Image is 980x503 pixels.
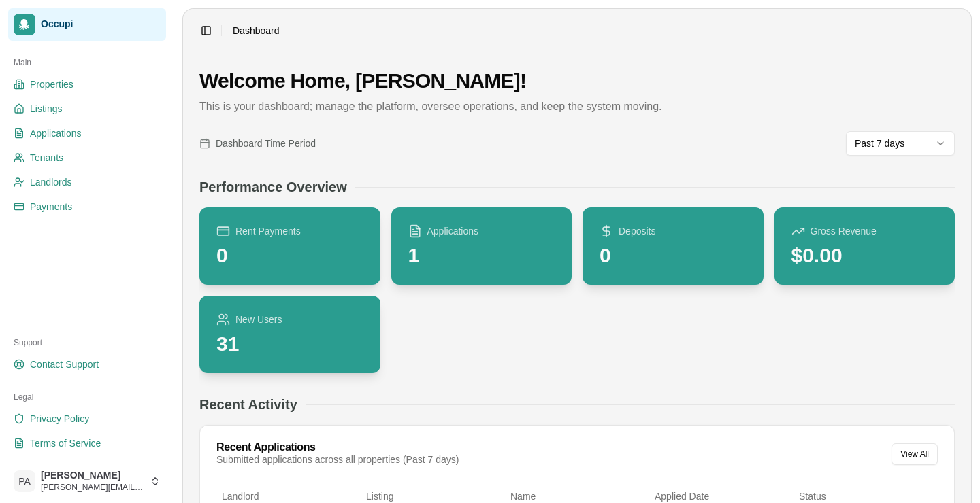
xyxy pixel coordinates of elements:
[41,482,144,493] span: [PERSON_NAME][EMAIL_ADDRESS][DOMAIN_NAME]
[235,313,282,326] span: New Users
[30,412,89,426] span: Privacy Policy
[8,432,166,454] a: Terms of Service
[619,224,655,238] span: Deposits
[199,69,955,93] h1: Welcome Home, [PERSON_NAME]!
[30,126,82,140] span: Applications
[222,491,259,502] span: Landlord
[30,175,72,189] span: Landlords
[8,332,166,353] div: Support
[216,243,301,268] div: 0
[8,465,166,498] button: PA[PERSON_NAME][PERSON_NAME][EMAIL_ADDRESS][DOMAIN_NAME]
[30,102,62,116] span: Listings
[8,8,166,41] a: Occupi
[510,491,536,502] span: Name
[216,442,459,453] div: Recent Applications
[791,243,877,268] div: $0.00
[235,224,301,238] span: Rent Payments
[199,177,347,196] h2: Performance Overview
[41,18,161,31] span: Occupi
[14,470,35,492] span: PA
[8,147,166,169] a: Tenants
[600,243,655,268] div: 0
[366,491,393,502] span: Listing
[233,24,280,37] span: Dashboard
[216,137,316,150] span: Dashboard Time Period
[233,24,280,37] nav: breadcrumb
[8,122,166,144] a: Applications
[199,99,955,115] p: This is your dashboard; manage the platform, oversee operations, and keep the system moving.
[30,200,72,213] span: Payments
[30,436,101,450] span: Terms of Service
[30,77,73,91] span: Properties
[30,151,63,164] span: Tenants
[8,52,166,73] div: Main
[8,353,166,375] a: Contact Support
[8,386,166,408] div: Legal
[655,491,709,502] span: Applied Date
[811,224,877,238] span: Gross Revenue
[199,395,297,414] h2: Recent Activity
[41,470,144,482] span: [PERSON_NAME]
[8,408,166,430] a: Privacy Policy
[216,332,282,356] div: 31
[892,443,938,465] button: View All
[30,358,99,371] span: Contact Support
[8,171,166,193] a: Landlords
[8,98,166,120] a: Listings
[216,453,459,466] div: Submitted applications across all properties (Past 7 days)
[427,224,479,238] span: Applications
[8,196,166,218] a: Payments
[799,491,826,502] span: Status
[408,243,479,268] div: 1
[8,73,166,95] a: Properties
